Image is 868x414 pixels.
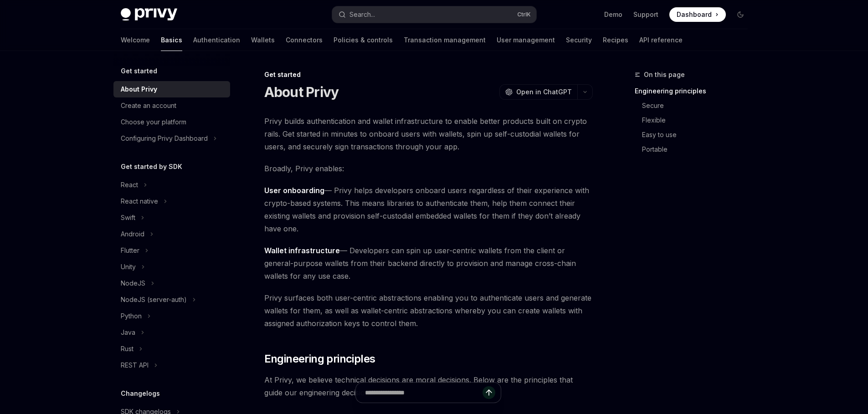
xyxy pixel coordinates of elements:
[121,343,134,354] div: Rust
[121,229,144,240] div: Android
[113,114,230,130] a: Choose your platform
[113,210,230,226] button: Toggle Swift section
[121,196,158,207] div: React native
[113,324,230,341] button: Toggle Java section
[121,360,149,371] div: REST API
[121,278,145,289] div: NodeJS
[264,84,339,100] h1: About Privy
[603,29,628,51] a: Recipes
[121,161,182,172] h5: Get started by SDK
[334,29,393,51] a: Policies & controls
[121,245,139,256] div: Flutter
[644,69,685,80] span: On this page
[113,308,230,324] button: Toggle Python section
[332,6,536,23] button: Open search
[264,291,593,330] span: Privy surfaces both user-centric abstractions enabling you to authenticate users and generate wal...
[121,179,138,190] div: React
[635,98,755,113] a: Secure
[264,70,593,79] div: Get started
[639,29,683,51] a: API reference
[365,383,483,403] input: Ask a question...
[113,81,230,97] a: About Privy
[113,275,230,291] button: Toggle NodeJS section
[113,226,230,242] button: Toggle Android section
[113,259,230,275] button: Toggle Unity section
[404,29,486,51] a: Transaction management
[113,357,230,373] button: Toggle REST API section
[604,10,622,19] a: Demo
[677,10,712,19] span: Dashboard
[264,115,593,153] span: Privy builds authentication and wallet infrastructure to enable better products built on crypto r...
[633,10,658,19] a: Support
[483,386,495,399] button: Send message
[264,373,593,399] span: At Privy, we believe technical decisions are moral decisions. Below are the principles that guide...
[635,84,755,98] a: Engineering principles
[264,352,375,366] span: Engineering principles
[121,84,157,95] div: About Privy
[121,327,135,338] div: Java
[349,9,375,20] div: Search...
[121,294,187,305] div: NodeJS (server-auth)
[635,128,755,142] a: Easy to use
[251,29,275,51] a: Wallets
[566,29,592,51] a: Security
[733,7,748,22] button: Toggle dark mode
[121,388,160,399] h5: Changelogs
[121,212,135,223] div: Swift
[113,177,230,193] button: Toggle React section
[517,11,531,18] span: Ctrl K
[264,246,340,255] strong: Wallet infrastructure
[121,117,186,128] div: Choose your platform
[121,100,176,111] div: Create an account
[121,311,142,322] div: Python
[635,142,755,157] a: Portable
[113,242,230,259] button: Toggle Flutter section
[264,162,593,175] span: Broadly, Privy enables:
[121,261,136,272] div: Unity
[635,113,755,128] a: Flexible
[161,29,182,51] a: Basics
[497,29,555,51] a: User management
[113,341,230,357] button: Toggle Rust section
[121,8,177,21] img: dark logo
[264,244,593,282] span: — Developers can spin up user-centric wallets from the client or general-purpose wallets from the...
[121,133,208,144] div: Configuring Privy Dashboard
[121,29,150,51] a: Welcome
[516,87,572,97] span: Open in ChatGPT
[264,186,324,195] strong: User onboarding
[113,291,230,308] button: Toggle NodeJS (server-auth) section
[113,97,230,114] a: Create an account
[499,84,577,100] button: Open in ChatGPT
[264,184,593,235] span: — Privy helps developers onboard users regardless of their experience with crypto-based systems. ...
[669,7,726,22] a: Dashboard
[113,193,230,210] button: Toggle React native section
[121,66,157,77] h5: Get started
[193,29,240,51] a: Authentication
[286,29,323,51] a: Connectors
[113,130,230,147] button: Toggle Configuring Privy Dashboard section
